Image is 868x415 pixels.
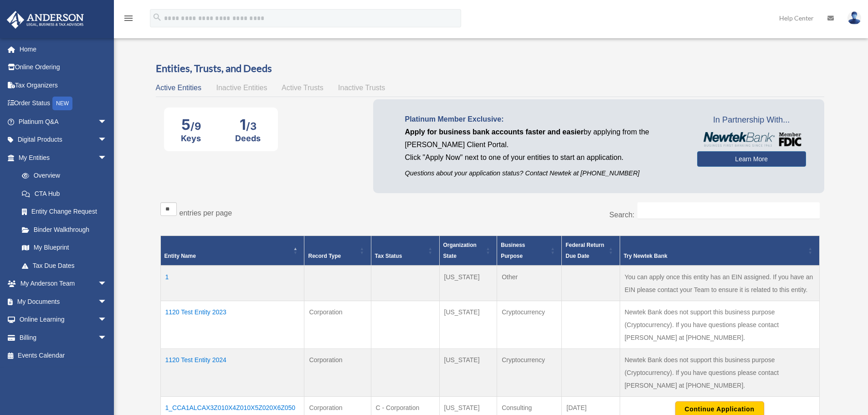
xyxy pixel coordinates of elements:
span: Business Purpose [501,242,525,259]
span: Apply for business bank accounts faster and easier [405,128,584,136]
span: arrow_drop_down [98,131,116,149]
td: [US_STATE] [439,349,497,397]
span: arrow_drop_down [98,292,116,311]
div: 5 [181,116,201,133]
span: Inactive Entities [216,84,267,92]
span: Organization State [443,242,477,259]
span: Active Entities [156,84,201,92]
span: /3 [246,120,257,132]
a: Entity Change Request [13,203,116,221]
a: Online Ordering [6,58,121,77]
div: Try Newtek Bank [624,251,806,261]
a: Learn More [697,151,806,167]
p: by applying from the [PERSON_NAME] Client Portal. [405,126,683,151]
td: Cryptocurrency [497,349,562,397]
a: My Blueprint [13,239,116,257]
a: Platinum Q&Aarrow_drop_down [6,113,121,131]
p: Questions about your application status? Contact Newtek at [PHONE_NUMBER] [405,168,683,179]
span: Inactive Trusts [338,84,385,92]
span: arrow_drop_down [98,113,116,131]
td: You can apply once this entity has an EIN assigned. If you have an EIN please contact your Team t... [620,266,819,301]
a: Binder Walkthrough [13,220,116,239]
a: Tax Organizers [6,76,121,94]
td: Corporation [304,349,371,397]
i: search [152,12,162,22]
a: menu [123,16,134,24]
td: [US_STATE] [439,301,497,349]
span: Federal Return Due Date [565,242,604,259]
img: NewtekBankLogoSM.png [702,132,801,147]
img: Anderson Advisors Platinum Portal [4,11,87,29]
h3: Entities, Trusts, and Deeds [156,61,824,76]
label: entries per page [180,209,232,217]
span: Entity Name [164,253,196,259]
td: 1 [160,266,304,301]
td: Newtek Bank does not support this business purpose (Cryptocurrency). If you have questions please... [620,301,819,349]
span: Active Trusts [282,84,324,92]
span: arrow_drop_down [98,275,116,293]
span: arrow_drop_down [98,328,116,347]
td: Corporation [304,301,371,349]
span: Tax Status [375,253,402,259]
td: 1120 Test Entity 2024 [160,349,304,397]
div: NEW [52,97,72,110]
td: Cryptocurrency [497,301,562,349]
td: [US_STATE] [439,266,497,301]
a: My Anderson Teamarrow_drop_down [6,275,121,293]
a: Home [6,40,121,58]
span: Record Type [308,253,341,259]
a: Billingarrow_drop_down [6,328,121,347]
span: arrow_drop_down [98,311,116,329]
p: Click "Apply Now" next to one of your entities to start an application. [405,151,683,164]
td: Other [497,266,562,301]
td: Newtek Bank does not support this business purpose (Cryptocurrency). If you have questions please... [620,349,819,397]
span: arrow_drop_down [98,149,116,167]
td: 1120 Test Entity 2023 [160,301,304,349]
th: Entity Name: Activate to invert sorting [160,236,304,266]
div: Deeds [235,133,261,143]
label: Search: [609,211,634,219]
div: 1 [235,116,261,133]
th: Try Newtek Bank : Activate to sort [620,236,819,266]
div: Keys [181,133,201,143]
span: In Partnership With... [697,113,806,128]
a: My Entitiesarrow_drop_down [6,149,116,167]
a: Events Calendar [6,347,121,365]
a: Order StatusNEW [6,94,121,113]
a: My Documentsarrow_drop_down [6,292,121,311]
th: Tax Status: Activate to sort [371,236,439,266]
a: Online Learningarrow_drop_down [6,311,121,329]
th: Federal Return Due Date: Activate to sort [562,236,620,266]
a: Tax Due Dates [13,256,116,275]
i: menu [123,13,134,24]
a: Overview [13,167,112,185]
th: Business Purpose: Activate to sort [497,236,562,266]
th: Organization State: Activate to sort [439,236,497,266]
span: /9 [190,120,201,132]
a: CTA Hub [13,184,116,203]
p: Platinum Member Exclusive: [405,113,683,126]
img: User Pic [847,11,861,25]
th: Record Type: Activate to sort [304,236,371,266]
a: Digital Productsarrow_drop_down [6,131,121,149]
